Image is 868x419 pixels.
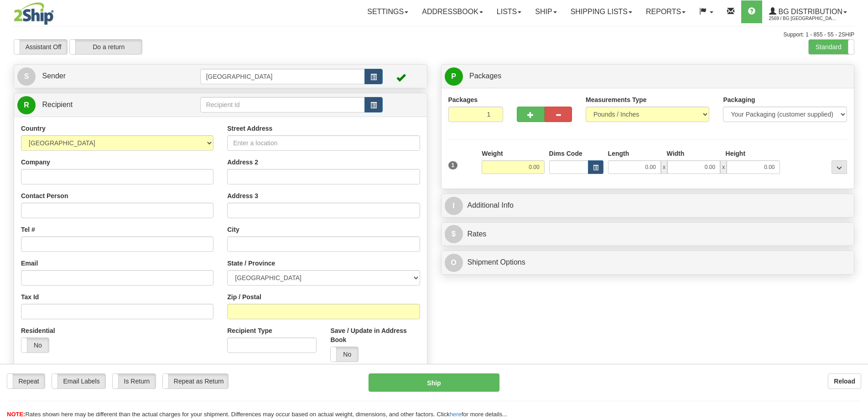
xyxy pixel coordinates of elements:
input: Sender Id [200,69,365,84]
span: Packages [469,72,501,80]
label: Height [726,149,746,158]
a: Lists [490,0,528,23]
label: Do a return [70,40,142,54]
button: Ship [369,373,499,392]
img: logo2569.jpg [14,2,54,25]
div: Support: 1 - 855 - 55 - 2SHIP [14,31,854,39]
a: $Rates [445,225,851,244]
a: P Packages [445,67,851,86]
label: Repeat as Return [163,374,228,388]
a: Reports [639,0,692,23]
label: Weight [482,149,503,158]
label: No [331,347,358,362]
button: Reload [828,373,861,389]
label: Email Labels [52,374,105,388]
label: Standard [809,40,854,54]
a: here [450,411,462,418]
span: 1 [448,161,458,169]
input: Recipient Id [200,97,365,112]
label: Residential [21,326,55,335]
label: Tax Id [21,292,39,301]
label: Country [21,124,46,133]
label: Address 2 [227,158,258,167]
span: R [17,96,36,114]
label: Tel # [21,225,35,234]
label: Email [21,259,38,268]
span: P [445,67,463,86]
label: No [21,338,49,353]
label: Recipient Type [227,326,272,335]
span: I [445,197,463,215]
span: x [720,160,727,174]
label: Zip / Postal [227,292,261,301]
a: R Recipient [17,96,180,114]
a: Settings [360,0,415,23]
a: IAdditional Info [445,196,851,215]
label: Save / Update in Address Book [330,326,420,344]
span: S [17,67,36,86]
a: BG Distribution 2569 / BG [GEOGRAPHIC_DATA] (PRINCIPAL) [762,0,854,23]
label: Contact Person [21,191,68,200]
div: ... [832,160,847,174]
span: O [445,254,463,272]
iframe: chat widget [847,163,867,256]
label: Packages [448,95,478,104]
label: Assistant Off [14,40,67,54]
span: NOTE: [7,411,25,418]
label: Street Address [227,124,272,133]
span: $ [445,225,463,243]
span: x [661,160,667,174]
a: Addressbook [415,0,490,23]
span: Sender [42,72,66,80]
label: Length [608,149,629,158]
a: Ship [528,0,563,23]
a: Shipping lists [564,0,639,23]
label: Repeat [7,374,45,388]
label: Measurements Type [586,95,647,104]
span: BG Distribution [776,8,842,15]
label: City [227,225,239,234]
label: Packaging [723,95,755,104]
span: 2569 / BG [GEOGRAPHIC_DATA] (PRINCIPAL) [769,14,837,23]
label: Is Return [113,374,156,388]
b: Reload [834,378,855,385]
a: OShipment Options [445,253,851,272]
input: Enter a location [227,135,420,151]
label: Width [667,149,685,158]
label: Company [21,158,50,167]
span: Recipient [42,101,73,108]
label: State / Province [227,259,275,268]
a: S Sender [17,67,200,86]
label: Dims Code [549,149,582,158]
label: Address 3 [227,191,258,200]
